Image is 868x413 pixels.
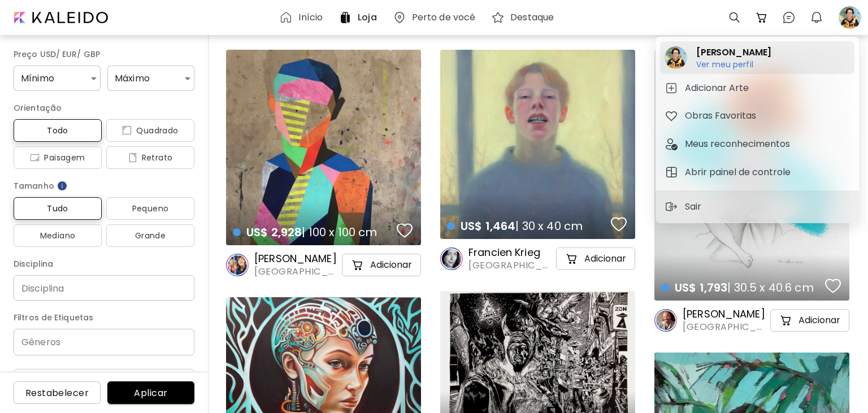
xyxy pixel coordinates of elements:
button: sign-outSair [660,195,710,218]
img: tab [665,109,678,123]
h6: Ver meu perfil [696,59,771,69]
img: sign-out [665,200,678,214]
h5: Abrir painel de controle [685,166,794,179]
button: tabAdicionar Arte [660,77,854,99]
button: tabMeus reconhecimentos [660,133,854,155]
button: tabObras Favoritas [660,105,854,127]
h5: Obras Favoritas [685,109,759,123]
img: tab [665,81,678,95]
h5: Adicionar Arte [685,81,752,95]
h2: [PERSON_NAME] [696,46,771,59]
p: Sair [685,200,705,214]
button: tabAbrir painel de controle [660,161,854,184]
img: tab [665,137,678,151]
img: tab [665,166,678,179]
h5: Meus reconhecimentos [685,137,793,151]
